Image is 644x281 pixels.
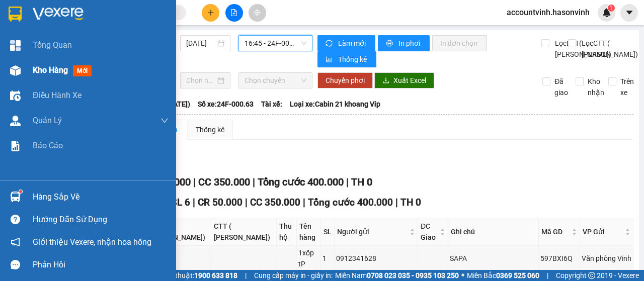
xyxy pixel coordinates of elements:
span: Hỗ trợ kỹ thuật: [145,270,237,281]
span: Tổng cước 400.000 [258,176,344,188]
button: syncLàm mới [317,35,375,51]
span: Lọc DTT( [PERSON_NAME]) [551,38,613,60]
sup: 1 [608,5,615,12]
span: accountvinh.hasonvinh [499,6,598,19]
img: warehouse-icon [10,90,21,101]
button: Chuyển phơi [317,72,373,88]
th: Ghi chú [448,218,539,246]
div: Hàng sắp về [33,190,169,205]
span: CR 50.000 [198,197,243,208]
img: logo-vxr [9,7,22,22]
button: aim [249,4,266,22]
span: Miền Bắc [467,270,539,281]
img: icon-new-feature [602,8,611,17]
span: Chọn chuyến [245,73,306,88]
span: Tổng Quan [33,39,72,51]
span: Lọc CTT ( [PERSON_NAME]) [578,38,639,60]
span: notification [11,237,20,247]
th: DTT( [PERSON_NAME]) [146,218,211,246]
span: | [303,197,305,208]
th: Tên hàng [297,218,321,246]
span: | [547,270,548,281]
span: copyright [588,272,595,279]
div: Phản hồi [33,257,169,272]
span: Cung cấp máy in - giấy in: [254,270,333,281]
span: | [193,176,196,188]
button: file-add [225,4,243,22]
span: Loại xe: Cabin 21 khoang Vip [290,99,380,110]
h2: D82URSKW [6,58,81,75]
th: CTT ( [PERSON_NAME]) [211,218,277,246]
span: | [193,197,195,208]
span: Giới thiệu Vexere, nhận hoa hồng [33,236,151,248]
span: | [245,270,247,281]
span: Làm mới [338,38,367,49]
span: Miền Nam [335,270,459,281]
img: warehouse-icon [10,192,21,202]
span: bar-chart [326,56,334,64]
span: aim [254,9,261,16]
span: CC 350.000 [250,197,300,208]
span: ĐC Giao [421,221,438,243]
span: | [395,197,398,208]
span: Báo cáo [33,139,63,152]
div: Thống kê [196,124,224,135]
div: 1xốp tP [298,247,319,269]
sup: 1 [19,190,22,193]
span: printer [386,40,394,48]
img: dashboard-icon [10,40,21,51]
span: Tổng cước 400.000 [308,197,393,208]
span: down [160,117,169,125]
img: warehouse-icon [10,65,21,76]
span: Số xe: 24F-000.63 [198,99,254,110]
span: | [346,176,349,188]
span: TH 0 [400,197,421,208]
span: Mã GD [541,226,570,237]
span: message [11,260,20,269]
span: mới [73,65,92,76]
strong: 1900 633 818 [194,271,237,279]
span: caret-down [625,8,634,17]
span: Xuất Excel [393,75,426,86]
input: 13/08/2025 [186,38,215,49]
div: 597BXI6Q [540,253,578,264]
span: Trên xe [616,76,638,98]
div: Văn phòng Vinh [582,253,631,264]
span: | [245,197,248,208]
div: 0912341628 [336,253,416,264]
div: SAPA [450,253,537,264]
button: bar-chartThống kê [317,51,376,67]
span: download [382,77,389,85]
span: Thống kê [338,54,368,65]
td: Văn phòng Vinh [580,246,633,271]
span: question-circle [11,215,20,224]
span: Quản Lý [33,114,62,127]
strong: 0708 023 035 - 0935 103 250 [367,271,459,279]
div: Hướng dẫn sử dụng [33,212,169,227]
b: [PERSON_NAME] (Vinh - Sapa) [42,13,151,51]
div: 50.000 [148,251,209,265]
span: ⚪️ [461,273,464,277]
button: plus [202,4,219,22]
span: sync [326,40,334,48]
button: printerIn phơi [378,35,430,51]
img: warehouse-icon [10,116,21,126]
span: | [253,176,255,188]
span: file-add [230,9,237,16]
span: Điều hành xe [33,89,82,102]
span: VP Gửi [583,226,623,237]
span: 1 [609,5,613,12]
span: Kho nhận [584,76,608,98]
button: caret-down [620,4,638,22]
button: In đơn chọn [432,35,487,51]
span: Tài xế: [261,99,282,110]
input: Chọn ngày [186,75,215,86]
img: solution-icon [10,141,21,151]
b: [DOMAIN_NAME] [134,8,243,25]
button: downloadXuất Excel [374,72,434,88]
div: 1 [323,253,333,264]
span: Đã giao [550,76,572,98]
td: 597BXI6Q [539,246,580,271]
span: In phơi [398,38,422,49]
strong: 0369 525 060 [496,271,539,279]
